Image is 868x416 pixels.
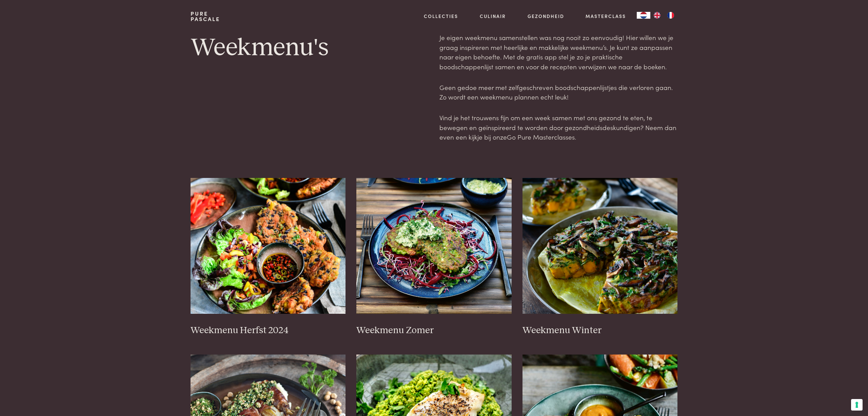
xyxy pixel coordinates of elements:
a: Weekmenu Herfst 2024 Weekmenu Herfst 2024 [191,178,346,336]
a: NL [637,12,650,19]
p: Je eigen weekmenu samenstellen was nog nooit zo eenvoudig! Hier willen we je graag inspireren met... [439,33,677,72]
a: Go Pure Masterclasses [507,132,575,141]
a: PurePascale [191,11,220,22]
p: Vind je het trouwens fijn om een week samen met ons gezond te eten, te bewegen en geïnspireerd te... [439,113,677,142]
a: Masterclass [586,13,626,20]
a: EN [650,12,664,19]
a: Gezondheid [528,13,564,20]
aside: Language selected: Nederlands [637,12,677,19]
h3: Weekmenu Herfst 2024 [191,325,346,337]
button: Uw voorkeuren voor toestemming voor trackingtechnologieën [851,399,863,411]
a: FR [664,12,677,19]
h3: Weekmenu Zomer [356,325,512,337]
img: Weekmenu Zomer [356,178,512,314]
a: Weekmenu Winter Weekmenu Winter [522,178,678,336]
h3: Weekmenu Winter [522,325,678,337]
a: Weekmenu Zomer Weekmenu Zomer [356,178,512,336]
a: Collecties [424,13,458,20]
img: Weekmenu Herfst 2024 [191,178,346,314]
ul: Language list [650,12,677,19]
div: Language [637,12,650,19]
p: Geen gedoe meer met zelfgeschreven boodschappenlijstjes die verloren gaan. Zo wordt een weekmenu ... [439,83,677,102]
h1: Weekmenu's [191,33,429,63]
img: Weekmenu Winter [522,178,678,314]
a: Culinair [480,13,506,20]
